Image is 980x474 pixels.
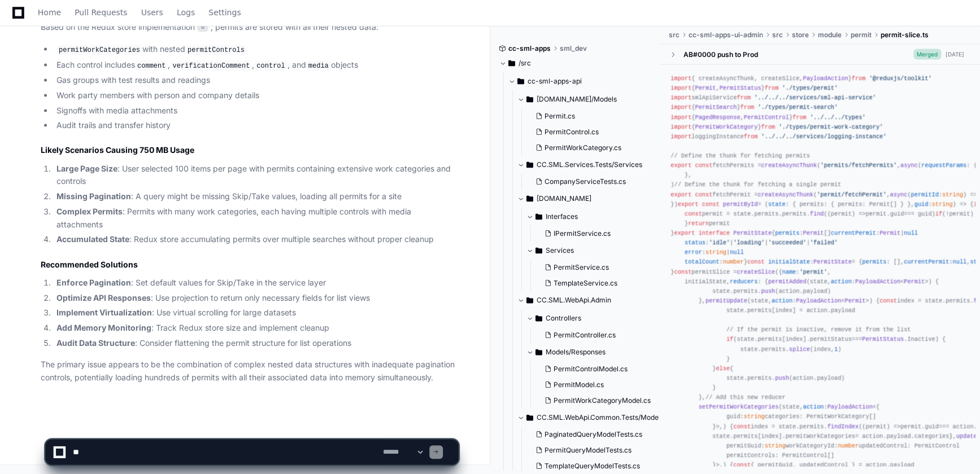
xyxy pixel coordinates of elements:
span: 1 [834,345,838,352]
span: 'permit' [799,268,827,275]
span: permits [757,336,782,343]
span: permits [782,210,807,217]
span: CC.SML.Services.Tests/Services [537,160,642,169]
button: Permit.cs [531,108,657,124]
span: permit-slice.ts [880,30,928,39]
span: CC.SML.WebApi.Common.Tests/Models [537,413,664,422]
span: './types/permit' [782,85,838,91]
span: PermitControl [744,113,789,120]
span: action [831,278,852,285]
button: IPermitService.cs [540,226,657,242]
li: : Use projection to return only necessary fields for list views [53,292,458,305]
span: null [952,258,966,265]
span: push [775,375,789,381]
svg: Directory [535,311,542,325]
span: PagedResponse [695,113,740,120]
h2: Likely Scenarios Causing 750 MB Usage [41,144,458,156]
svg: Directory [526,293,533,307]
strong: Accumulated State [56,234,129,244]
span: Interfaces [546,212,578,221]
li: with nested [53,43,458,56]
span: state, : <{ guid: categories: PermitWorkCategory[] }>, [670,403,879,429]
span: const [879,297,897,304]
li: : Track Redux store size and implement cleanup [53,322,458,335]
span: src [668,30,679,39]
strong: Implement Virtualization [56,308,152,317]
div: AB#0000 push to Prod [683,50,757,59]
span: 'succeeded' [768,239,807,246]
span: async [890,191,908,197]
span: if [726,336,733,343]
span: find [810,210,824,217]
span: [DOMAIN_NAME] [537,194,591,203]
span: // Define the thunk for fetching a single permit [674,181,842,188]
li: : User selected 100 items per page with permits containing extensive work categories and controls [53,163,458,188]
div: [DATE] [946,50,964,59]
span: module [817,30,841,39]
span: '../../../types' [810,113,866,120]
button: PermitWorkCategoryModel.cs [540,393,657,409]
span: /src [519,59,531,68]
span: PermitWorkCategory.cs [545,143,621,152]
button: Interfaces [526,208,664,226]
li: Work party members with person and company details [53,89,458,102]
span: permitAdded [768,278,807,285]
span: Inactive [907,336,935,343]
li: : Consider flattening the permit structure for list operations [53,337,458,350]
span: initialState [768,258,810,265]
span: payload [831,307,855,314]
span: from [737,94,751,101]
span: sml_dev [560,44,587,53]
span: store [791,30,808,39]
button: Models/Responses [526,343,664,361]
span: '../../../services/logging-instance' [761,133,887,140]
span: permitById [723,201,758,208]
span: const [674,268,692,275]
svg: Directory [517,74,524,88]
code: permitControls [185,45,247,55]
span: createSlice [737,268,775,275]
span: error [685,249,702,256]
span: : { permits: { permits: Permit[] } }, : [768,201,953,208]
strong: Audit Data Structure [56,338,135,348]
span: permits [747,375,772,381]
span: permits [862,258,886,265]
span: reducers [730,278,757,285]
span: status [685,239,705,246]
span: payload [803,288,827,295]
button: /src [499,54,651,72]
span: Services [546,246,574,255]
p: Based on the Redux store implementation , permits are stored with all their nested data: [41,21,458,34]
span: permits [946,297,970,304]
span: export [670,162,691,169]
span: Models/Responses [546,348,606,357]
span: from [744,133,758,140]
span: from [761,124,776,130]
button: PermitController.cs [540,327,657,343]
button: CC.SML.Services.Tests/Services [517,156,664,174]
span: string [931,201,952,208]
span: async [900,162,918,169]
span: permits [747,307,772,314]
button: PermitModel.cs [540,377,657,393]
span: import [670,113,691,120]
span: setPermitWorkCategories [699,403,779,410]
span: 'idle' [709,239,730,246]
span: import [670,104,691,111]
li: : Redux store accumulating permits over multiple searches without proper cleanup [53,233,458,246]
span: return [688,220,709,227]
span: createAsyncThunk [761,162,817,169]
li: Each control includes , , , and objects [53,59,458,72]
span: './types/permit-work-category' [778,124,883,130]
span: Permit [879,230,900,236]
span: permits [775,230,799,236]
button: cc-sml-apps-api [508,72,660,90]
span: const [747,258,765,265]
strong: Large Page Size [56,164,117,173]
span: from [852,75,866,82]
button: PermitControlModel.cs [540,361,657,377]
span: CompanyServiceTests.cs [545,177,626,186]
span: Settings [208,9,241,16]
span: PermitStatus [720,85,761,91]
span: PayloadAction [827,403,873,410]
